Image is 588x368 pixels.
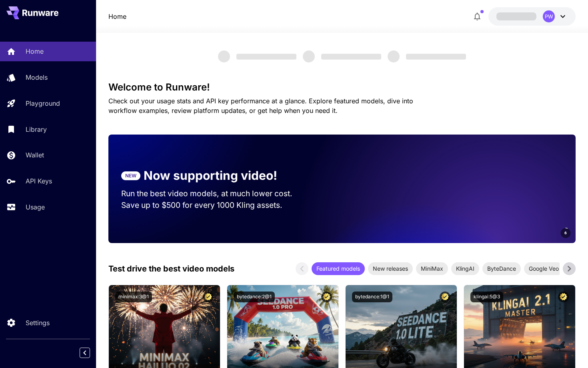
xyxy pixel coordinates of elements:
p: Run the best video models, at much lower cost. [121,188,308,199]
button: minimax:3@1 [115,292,152,302]
p: Settings [26,318,50,328]
p: API Keys [26,176,52,186]
p: NEW [125,172,136,179]
div: Featured models [312,262,365,275]
button: bytedance:1@1 [352,292,392,302]
div: MiniMax [416,262,448,275]
span: Google Veo [524,264,564,273]
button: Collapse sidebar [80,348,90,358]
button: PW [488,7,576,26]
div: New releases [368,262,413,275]
p: Test drive the best video models [108,263,234,275]
button: Certified Model – Vetted for best performance and includes a commercial license. [321,292,332,302]
p: Save up to $500 for every 1000 Kling assets. [121,199,308,211]
button: Certified Model – Vetted for best performance and includes a commercial license. [558,292,569,302]
p: Models [26,72,48,82]
p: Usage [26,202,45,212]
button: Certified Model – Vetted for best performance and includes a commercial license. [203,292,214,302]
span: Featured models [312,264,365,273]
div: Collapse sidebar [86,346,96,360]
span: 6 [564,230,567,236]
p: Now supporting video! [144,167,277,185]
span: New releases [368,264,413,273]
h3: Welcome to Runware! [108,82,576,93]
a: Home [108,12,126,21]
div: ByteDance [482,262,521,275]
div: Google Veo [524,262,564,275]
div: KlingAI [451,262,479,275]
p: Library [26,125,47,134]
nav: breadcrumb [108,12,126,21]
p: Playground [26,99,60,108]
span: Check out your usage stats and API key performance at a glance. Explore featured models, dive int... [108,97,413,115]
span: ByteDance [482,264,521,273]
p: Home [26,46,44,56]
p: Wallet [26,150,44,160]
button: klingai:5@3 [470,292,503,302]
span: KlingAI [451,264,479,273]
button: Certified Model – Vetted for best performance and includes a commercial license. [440,292,450,302]
span: MiniMax [416,264,448,273]
button: bytedance:2@1 [234,292,275,302]
div: PW [543,10,555,22]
